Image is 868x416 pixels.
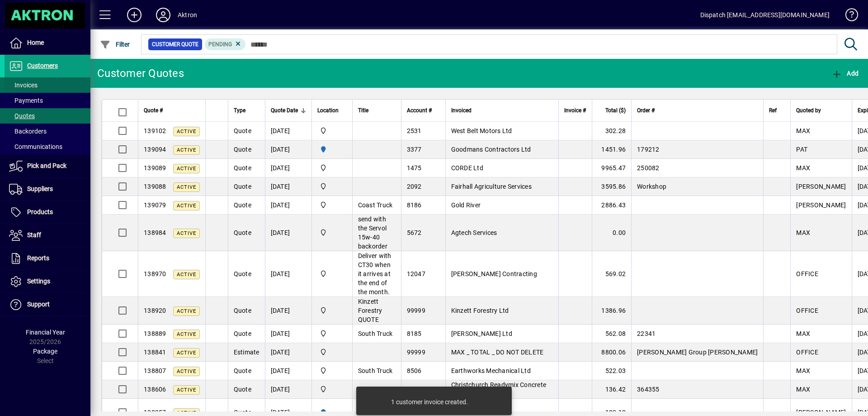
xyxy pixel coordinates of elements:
[592,196,631,215] td: 2886.43
[407,105,432,115] span: Account #
[317,329,347,339] span: Central
[317,228,347,238] span: Central
[5,155,90,177] a: Pick and Pack
[796,229,810,236] span: MAX
[592,215,631,251] td: 0.00
[796,127,810,134] span: MAX
[637,146,660,153] span: 179212
[144,330,166,337] span: 138889
[407,164,422,172] span: 1475
[592,159,631,177] td: 9965.47
[407,201,422,209] span: 8186
[234,146,251,153] span: Quote
[144,164,166,172] span: 139089
[27,208,53,215] span: Products
[637,105,758,115] div: Order #
[317,144,347,154] span: HAMILTON
[451,330,512,337] span: [PERSON_NAME] Ltd
[451,307,509,314] span: Kinzett Forestry Ltd
[27,301,50,308] span: Support
[177,147,196,153] span: Active
[27,231,41,239] span: Staff
[234,386,251,393] span: Quote
[317,269,347,279] span: Central
[234,105,245,115] span: Type
[769,105,777,115] span: Ref
[144,229,166,236] span: 138984
[829,65,861,81] button: Add
[317,347,347,357] span: Central
[592,362,631,380] td: 522.03
[5,201,90,224] a: Products
[637,386,660,393] span: 364355
[152,40,198,49] span: Customer Quote
[451,105,472,115] span: Invoiced
[265,196,311,215] td: [DATE]
[177,387,196,393] span: Active
[5,108,90,124] a: Quotes
[120,7,149,23] button: Add
[144,127,166,134] span: 139102
[27,39,44,46] span: Home
[592,343,631,362] td: 8800.06
[177,308,196,314] span: Active
[451,229,497,236] span: Agtech Services
[177,368,196,374] span: Active
[637,330,656,337] span: 22341
[178,8,197,22] div: Aktron
[317,306,347,316] span: Central
[5,124,90,139] a: Backorders
[5,247,90,270] a: Reports
[358,298,382,323] span: Kinzett Forestry QUOTE
[177,129,196,134] span: Active
[637,349,758,356] span: [PERSON_NAME] Group [PERSON_NAME]
[796,183,846,190] span: [PERSON_NAME]
[144,146,166,153] span: 139094
[407,330,422,337] span: 8185
[265,362,311,380] td: [DATE]
[234,229,251,236] span: Quote
[33,348,57,355] span: Package
[317,384,347,394] span: Central
[592,122,631,140] td: 302.28
[27,162,66,169] span: Pick and Pack
[144,270,166,277] span: 138970
[407,183,422,190] span: 2092
[177,410,196,416] span: Active
[317,200,347,210] span: Central
[407,349,425,356] span: 99999
[234,330,251,337] span: Quote
[592,177,631,196] td: 3595.86
[265,215,311,251] td: [DATE]
[265,122,311,140] td: [DATE]
[564,105,586,115] span: Invoice #
[407,146,422,153] span: 3377
[5,139,90,154] a: Communications
[27,62,58,69] span: Customers
[407,105,440,115] div: Account #
[177,203,196,209] span: Active
[796,201,846,209] span: [PERSON_NAME]
[234,201,251,209] span: Quote
[407,270,425,277] span: 12047
[358,215,387,250] span: send with the Servol 15w-40 backorder
[451,127,512,134] span: West Belt Motors Ltd
[177,272,196,277] span: Active
[234,183,251,190] span: Quote
[358,330,393,337] span: South Truck
[592,140,631,159] td: 1451.96
[451,164,483,172] span: CORDE Ltd
[796,330,810,337] span: MAX
[27,185,53,192] span: Suppliers
[234,270,251,277] span: Quote
[796,164,810,172] span: MAX
[796,105,821,115] span: Quoted by
[144,201,166,209] span: 139079
[769,105,785,115] div: Ref
[451,201,481,209] span: Gold River
[98,36,132,53] button: Filter
[265,297,311,325] td: [DATE]
[265,251,311,297] td: [DATE]
[592,251,631,297] td: 569.02
[407,307,425,314] span: 99999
